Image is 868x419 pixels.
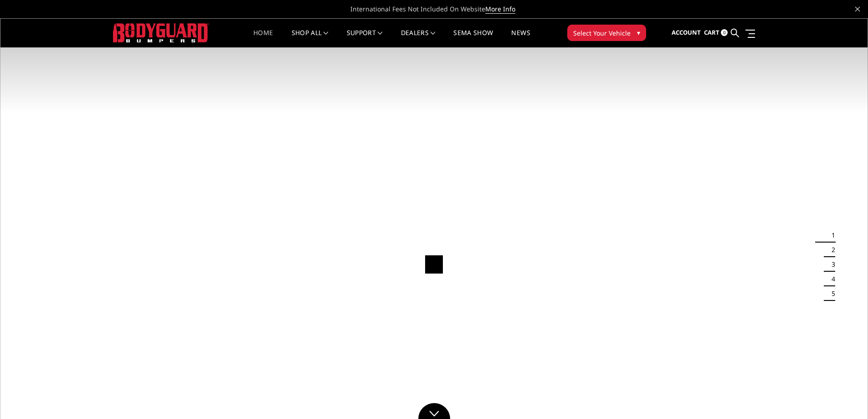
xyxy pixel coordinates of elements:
a: shop all [292,30,329,47]
a: News [511,30,530,47]
button: 5 of 5 [826,286,835,301]
span: ▾ [637,28,640,37]
button: 1 of 5 [826,228,835,243]
button: 4 of 5 [826,272,835,286]
img: BODYGUARD BUMPERS [113,23,209,42]
span: Cart [704,28,719,36]
a: More Info [485,5,515,14]
button: 3 of 5 [826,257,835,272]
a: SEMA Show [453,30,493,47]
button: Select Your Vehicle [567,25,646,41]
a: Home [253,30,273,47]
a: Dealers [401,30,436,47]
a: Cart 0 [704,21,728,45]
span: Account [672,28,701,36]
button: 2 of 5 [826,243,835,257]
a: Support [347,30,383,47]
a: Click to Down [418,403,450,419]
span: Select Your Vehicle [573,28,631,38]
a: Account [672,21,701,45]
span: 0 [721,29,728,36]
